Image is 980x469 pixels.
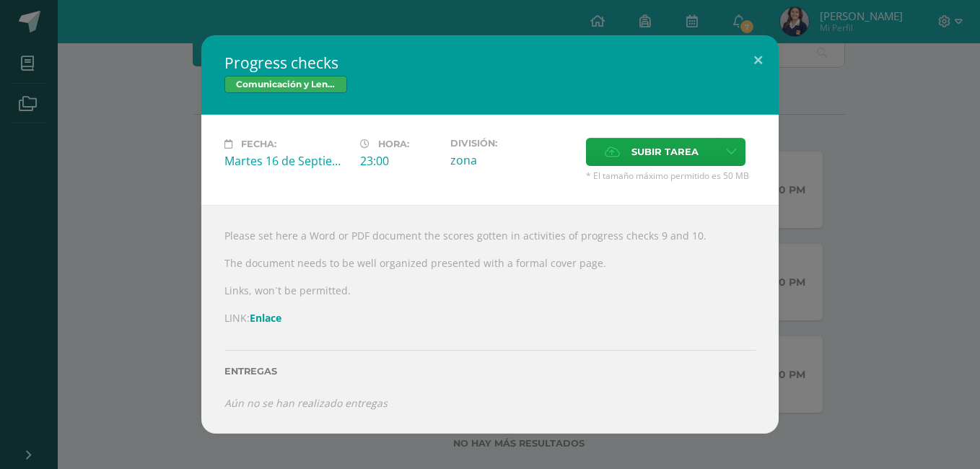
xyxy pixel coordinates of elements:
[450,138,574,149] label: División:
[738,35,779,84] button: Close (Esc)
[224,366,756,377] label: Entregas
[586,170,756,182] span: * El tamaño máximo permitido es 50 MB
[224,76,347,93] span: Comunicación y Lenguaje L3 (Inglés) 5
[241,139,276,149] span: Fecha:
[224,396,388,410] i: Aún no se han realizado entregas
[360,153,439,169] div: 23:00
[250,311,281,325] a: Enlace
[224,53,756,73] h2: Progress checks
[201,205,779,433] div: Please set here a Word or PDF document the scores gotten in activities of progress checks 9 and 1...
[450,152,574,168] div: zona
[378,139,409,149] span: Hora:
[631,139,699,165] span: Subir tarea
[224,153,349,169] div: Martes 16 de Septiembre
